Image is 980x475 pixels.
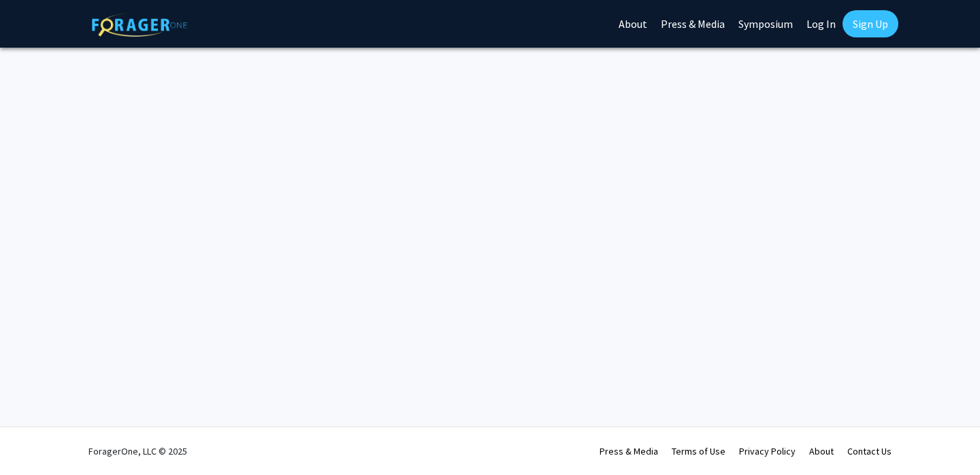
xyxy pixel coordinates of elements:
a: Terms of Use [672,445,725,457]
a: Contact Us [847,445,892,457]
a: About [809,445,834,457]
div: ForagerOne, LLC © 2025 [88,427,187,475]
a: Sign Up [843,10,898,37]
img: ForagerOne Logo [92,13,187,37]
a: Press & Media [600,445,658,457]
a: Privacy Policy [739,445,796,457]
